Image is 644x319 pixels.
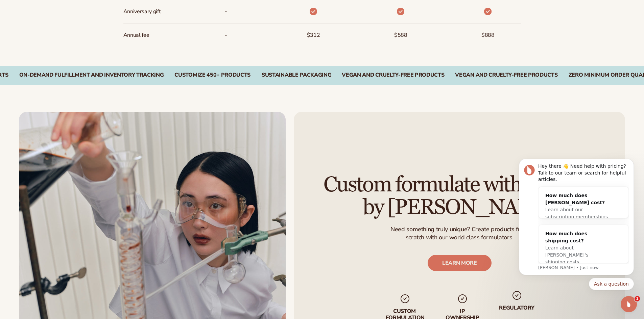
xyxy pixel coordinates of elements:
img: checkmark_svg [400,293,410,304]
h2: Custom formulate with The Lab by [PERSON_NAME] [313,174,606,219]
span: Anniversary gift [123,5,161,18]
div: VEGAN AND CRUELTY-FREE PRODUCTS [342,72,445,78]
span: $888 [481,29,495,42]
p: scratch with our world class formulators. [390,234,528,241]
div: CUSTOMIZE 450+ PRODUCTS [175,72,251,78]
div: On-Demand Fulfillment and Inventory Tracking [19,72,164,78]
img: checkmark_svg [457,293,468,304]
span: - [225,5,227,18]
div: Vegan and Cruelty-Free Products [455,72,558,78]
span: $588 [394,29,407,42]
span: - [225,29,227,42]
span: 1 [635,296,640,301]
p: Need something truly unique? Create products from [390,225,528,233]
iframe: Intercom live chat [621,296,637,312]
a: LEARN MORE [427,255,491,271]
iframe: Intercom notifications message [509,143,644,301]
span: Annual fee [123,29,149,42]
div: SUSTAINABLE PACKAGING [261,72,331,78]
span: $312 [307,29,320,42]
